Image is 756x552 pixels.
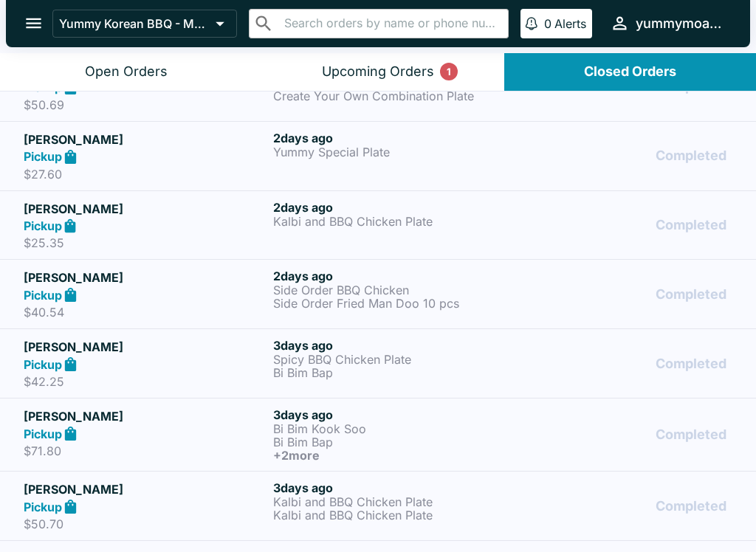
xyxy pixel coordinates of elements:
[273,366,517,379] p: Bi Bim Bap
[24,500,62,514] strong: Pickup
[544,16,551,31] p: 0
[24,218,62,233] strong: Pickup
[273,89,517,103] p: Create Your Own Combination Plate
[322,63,434,80] div: Upcoming Orders
[15,4,52,42] button: open drawer
[24,149,62,164] strong: Pickup
[85,63,168,80] div: Open Orders
[273,508,517,522] p: Kalbi and BBQ Chicken Plate
[24,167,267,182] p: $27.60
[636,15,726,32] div: yummymoanalua
[273,422,517,435] p: Bi Bim Kook Soo
[24,407,267,425] h5: [PERSON_NAME]
[280,13,502,34] input: Search orders by name or phone number
[273,145,517,159] p: Yummy Special Plate
[273,353,517,366] p: Spicy BBQ Chicken Plate
[273,338,333,353] span: 3 days ago
[273,480,333,495] span: 3 days ago
[273,269,333,283] span: 2 days ago
[24,338,267,356] h5: [PERSON_NAME]
[447,64,451,79] p: 1
[273,495,517,508] p: Kalbi and BBQ Chicken Plate
[273,283,517,297] p: Side Order BBQ Chicken
[24,444,267,458] p: $71.80
[273,407,333,422] span: 3 days ago
[273,131,333,145] span: 2 days ago
[273,435,517,449] p: Bi Bim Bap
[584,63,676,80] div: Closed Orders
[59,16,210,31] p: Yummy Korean BBQ - Moanalua
[273,449,517,462] h6: + 2 more
[273,297,517,310] p: Side Order Fried Man Doo 10 pcs
[24,305,267,320] p: $40.54
[24,427,62,441] strong: Pickup
[273,200,333,215] span: 2 days ago
[24,200,267,218] h5: [PERSON_NAME]
[24,517,267,531] p: $50.70
[24,97,267,112] p: $50.69
[24,131,267,148] h5: [PERSON_NAME]
[52,10,237,38] button: Yummy Korean BBQ - Moanalua
[24,288,62,303] strong: Pickup
[554,16,586,31] p: Alerts
[273,215,517,228] p: Kalbi and BBQ Chicken Plate
[24,357,62,372] strong: Pickup
[24,235,267,250] p: $25.35
[24,374,267,389] p: $42.25
[604,7,732,39] button: yummymoanalua
[24,269,267,286] h5: [PERSON_NAME]
[24,480,267,498] h5: [PERSON_NAME]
